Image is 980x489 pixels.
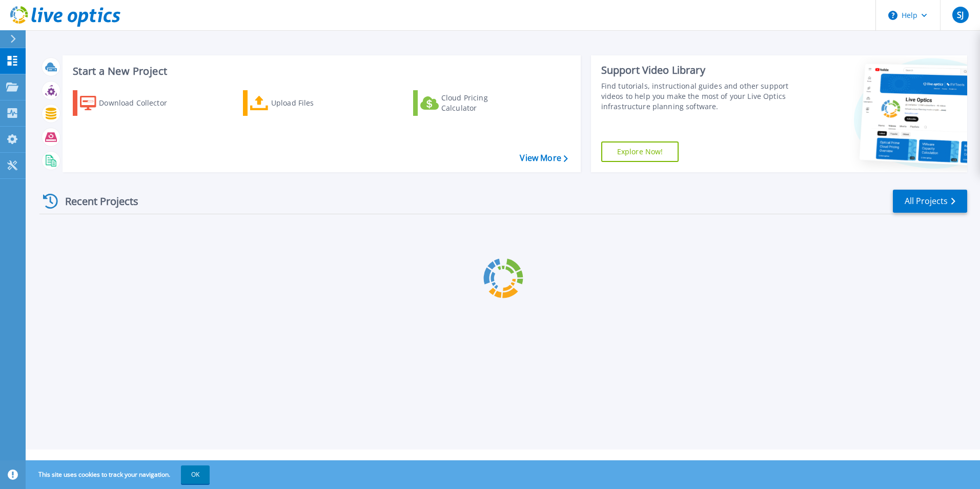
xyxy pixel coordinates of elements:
[39,189,152,214] div: Recent Projects
[99,93,181,113] div: Download Collector
[271,93,353,113] div: Upload Files
[73,90,187,116] a: Download Collector
[601,64,793,77] div: Support Video Library
[28,465,210,484] span: This site uses cookies to track your navigation.
[73,66,567,77] h3: Start a New Project
[181,465,210,484] button: OK
[441,93,523,113] div: Cloud Pricing Calculator
[413,90,527,116] a: Cloud Pricing Calculator
[601,81,793,112] div: Find tutorials, instructional guides and other support videos to help you make the most of your L...
[243,90,357,116] a: Upload Files
[601,141,679,162] a: Explore Now!
[520,153,567,163] a: View More
[957,11,964,19] span: SJ
[893,190,967,213] a: All Projects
